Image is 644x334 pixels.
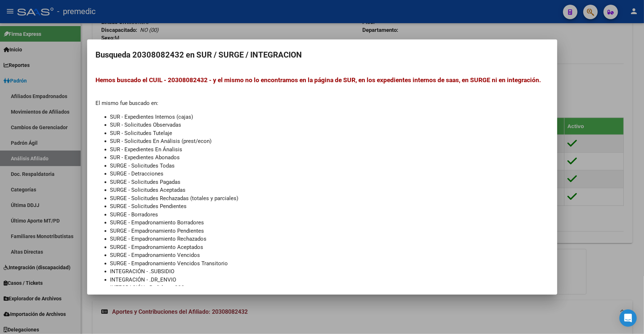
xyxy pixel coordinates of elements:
[96,75,549,292] div: El mismo fue buscado en:
[110,162,549,170] li: SURGE - Solicitudes Todas
[110,251,549,259] li: SURGE - Empadronamiento Vencidos
[110,121,549,129] li: SUR - Solicitudes Observadas
[110,259,549,268] li: SURGE - Empadronamiento Vencidos Transitorio
[110,202,549,211] li: SURGE - Solicitudes Pendientes
[110,219,549,227] li: SURGE - Empadronamiento Borradores
[110,267,549,276] li: INTEGRACIÓN - .SUBSIDIO
[110,129,549,138] li: SUR - Solicitudes Tutelaje
[110,113,549,121] li: SUR - Expedientes Internos (cajas)
[110,170,549,178] li: SURGE - Detracciones
[110,235,549,243] li: SURGE - Empadronamiento Rechazados
[110,153,549,162] li: SUR - Expedientes Abonados
[110,194,549,203] li: SURGE - Solicitudes Rechazadas (totales y parciales)
[110,211,549,219] li: SURGE - Borradores
[110,178,549,186] li: SURGE - Solicitudes Pagadas
[110,186,549,194] li: SURGE - Solicitudes Aceptadas
[110,284,549,292] li: INTEGRACIÓN - Pedidos a SSS
[110,276,549,284] li: INTEGRACIÓN - .DR_ENVIO
[110,137,549,145] li: SUR - Solicitudes En Análisis (prest/econ)
[110,243,549,251] li: SURGE - Empadronamiento Aceptados
[110,145,549,154] li: SUR - Expedientes En Ánalisis
[96,48,549,62] h2: Busqueda 20308082432 en SUR / SURGE / INTEGRACION
[96,76,541,84] span: Hemos buscado el CUIL - 20308082432 - y el mismo no lo encontramos en la página de SUR, en los ex...
[110,227,549,235] li: SURGE - Empadronamiento Pendientes
[619,309,637,327] div: Open Intercom Messenger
